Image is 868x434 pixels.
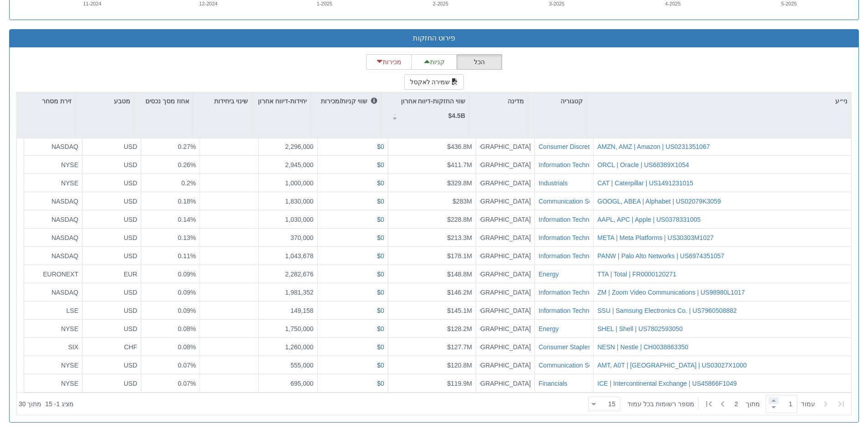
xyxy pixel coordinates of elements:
button: AAPL, APC | Apple | US0378331005 [597,215,701,224]
div: NYSE [28,179,78,188]
div: 370,000 [262,233,313,242]
div: [GEOGRAPHIC_DATA] [480,288,531,297]
span: ‏עמוד [801,399,815,408]
div: USD [86,306,137,315]
div: USD [86,361,137,370]
div: NYSE [28,379,78,388]
div: 0.2% [145,179,196,188]
button: ORCL | Oracle | US68389X1054 [597,160,689,169]
div: [GEOGRAPHIC_DATA] [480,270,531,279]
div: SIX [28,342,78,352]
text: 2-2025 [433,1,448,6]
div: 15 [608,399,619,408]
button: Industrials [539,179,568,188]
div: 0.14% [145,215,196,224]
div: USD [86,215,137,224]
div: EURONEXT [28,270,78,279]
div: [GEOGRAPHIC_DATA] [480,324,531,333]
span: $436.8M [447,143,472,150]
div: 2,296,000 [262,142,313,151]
div: 149,158 [262,306,313,315]
text: 1-2025 [317,1,332,6]
div: USD [86,288,137,297]
span: $0 [377,289,384,296]
div: 1,830,000 [262,197,313,206]
div: [GEOGRAPHIC_DATA] [480,361,531,370]
div: Consumer Discretionary [539,142,607,151]
p: שווי קניות/מכירות [321,96,377,106]
div: 0.09% [145,288,196,297]
span: $0 [377,161,384,168]
div: 0.13% [145,233,196,242]
span: $213.3M [447,234,472,241]
div: 1,260,000 [262,342,313,352]
div: NASDAQ [28,251,78,260]
div: NYSE [28,160,78,169]
div: 2,282,676 [262,270,313,279]
span: $0 [377,234,384,241]
span: $145.1M [447,307,472,314]
text: 4-2025 [665,1,681,6]
div: Communication Services [539,361,609,370]
button: Energy [539,324,559,333]
div: USD [86,160,137,169]
button: AMZN, AMZ | Amazon | US0231351067 [597,142,710,151]
button: ZM | Zoom Video Communications | US98980L1017 [597,288,745,297]
button: NESN | Nestle | CH0038863350 [597,342,688,352]
div: NYSE [28,361,78,370]
div: 0.07% [145,361,196,370]
div: SSU | Samsung Electronics Co. | US7960508882 [597,306,737,315]
div: USD [86,251,137,260]
text: 5-2025 [781,1,796,6]
div: 0.26% [145,160,196,169]
div: 0.09% [145,270,196,279]
div: ‏ מתוך [585,394,849,414]
button: Energy [539,270,559,279]
div: USD [86,379,137,388]
span: $0 [377,362,384,369]
div: Communication Services [539,197,609,206]
button: Information Technology [539,233,605,242]
span: $0 [377,179,384,187]
button: Information Technology [539,306,605,315]
p: יחידות-דיווח אחרון [258,96,307,106]
div: 1,043,678 [262,251,313,260]
div: 0.07% [145,379,196,388]
div: אחוז מסך נכסים [134,92,193,120]
button: Consumer Staples [539,342,591,352]
div: 1,030,000 [262,215,313,224]
div: NASDAQ [28,197,78,206]
span: $0 [377,380,384,387]
div: SHEL | Shell | US7802593050 [597,324,683,333]
div: 1,981,352 [262,288,313,297]
div: Financials [539,379,567,388]
div: [GEOGRAPHIC_DATA] [480,179,531,188]
div: ני״ע [587,92,851,110]
div: מדינה [469,92,528,110]
button: קניות [411,54,457,70]
p: שינוי ביחידות [214,96,248,106]
div: NASDAQ [28,233,78,242]
div: מטבע [76,92,134,110]
button: Information Technology [539,160,605,169]
div: [GEOGRAPHIC_DATA] [480,251,531,260]
div: AMT, A0T | [GEOGRAPHIC_DATA] | US03027X1000 [597,361,747,370]
button: CAT | Caterpillar | US1491231015 [597,179,693,188]
span: $0 [377,143,384,150]
button: הכל [457,54,502,70]
button: שמירה לאקסל [404,74,464,90]
span: $329.8M [447,179,472,187]
div: [GEOGRAPHIC_DATA] [480,379,531,388]
div: CHF [86,342,137,352]
span: $0 [377,198,384,205]
button: ICE | Intercontinental Exchange | US45866F1049 [597,379,737,388]
span: $120.8M [447,362,472,369]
